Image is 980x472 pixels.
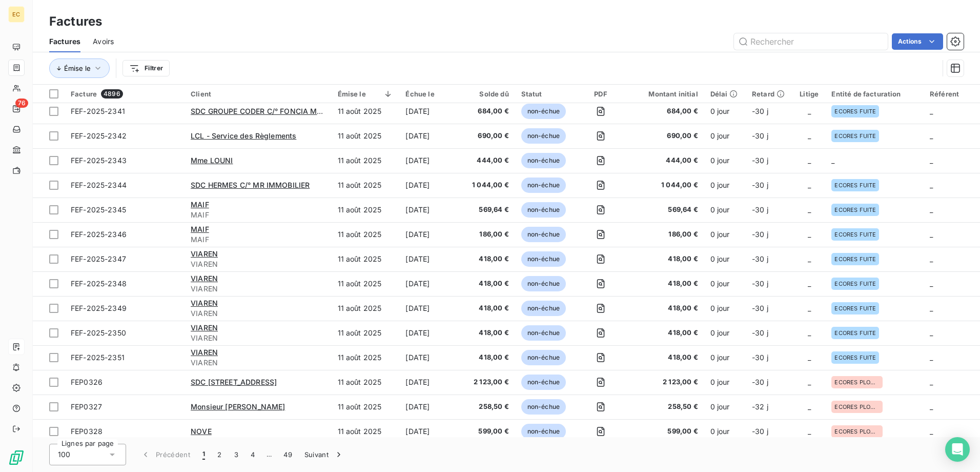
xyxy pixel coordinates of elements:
td: 0 jour [704,370,746,395]
span: 418,00 € [633,328,698,338]
td: 11 août 2025 [332,321,400,345]
span: ECORES FUITE [834,207,876,213]
span: -30 j [752,181,768,189]
td: 0 jour [704,419,746,444]
span: FEF-2025-2342 [71,131,127,140]
span: ECORES FUITE [834,330,876,336]
span: non-échue [521,350,566,365]
span: _ [930,156,933,165]
span: FEF-2025-2349 [71,304,127,312]
span: LCL - Service des Règlements [191,131,296,140]
span: FEF-2025-2341 [71,107,125,115]
span: ECORES FUITE [834,182,876,188]
td: 11 août 2025 [332,247,400,271]
button: Précédent [134,444,196,465]
span: -30 j [752,353,768,362]
div: Retard [752,90,787,98]
span: VIAREN [191,323,218,332]
td: 11 août 2025 [332,124,400,148]
button: 2 [211,444,228,465]
span: VIAREN [191,274,218,283]
span: SDC GROUPE CODER C/° FONCIA MARSEILLE [191,107,351,115]
span: 418,00 € [633,254,698,264]
span: 599,00 € [466,426,508,437]
span: 1 044,00 € [466,180,508,190]
button: 4 [244,444,261,465]
span: 444,00 € [466,155,508,166]
span: _ [808,230,811,239]
span: 186,00 € [633,229,698,240]
span: _ [930,107,933,115]
span: non-échue [521,251,566,267]
span: _ [930,304,933,312]
td: 0 jour [704,395,746,419]
td: [DATE] [399,321,460,345]
div: Montant initial [633,90,698,98]
span: FEF-2025-2347 [71,254,126,263]
div: Open Intercom Messenger [945,437,970,462]
td: 11 août 2025 [332,395,400,419]
span: 2 123,00 € [466,377,508,387]
span: 100 [58,449,70,460]
td: 0 jour [704,296,746,321]
button: 3 [228,444,244,465]
span: ECORES PLOMBERIE [834,379,880,385]
span: VIAREN [191,284,325,294]
span: FEF-2025-2351 [71,353,125,362]
td: 0 jour [704,271,746,296]
span: _ [930,131,933,140]
span: FEF-2025-2350 [71,328,126,337]
span: VIAREN [191,358,325,368]
span: -30 j [752,427,768,436]
span: 418,00 € [466,279,508,289]
img: Logo LeanPay [8,449,25,466]
span: _ [808,353,811,362]
span: _ [930,205,933,214]
span: FEP0328 [71,427,103,436]
span: non-échue [521,424,566,439]
span: 569,64 € [633,205,698,215]
div: PDF [581,90,621,98]
span: _ [808,107,811,115]
span: _ [808,427,811,436]
span: _ [831,156,834,165]
span: _ [930,230,933,239]
td: 0 jour [704,173,746,198]
span: _ [930,353,933,362]
span: 418,00 € [633,279,698,289]
span: _ [930,181,933,189]
span: non-échue [521,202,566,218]
td: 11 août 2025 [332,173,400,198]
div: Échue le [405,90,454,98]
span: FEF-2025-2348 [71,279,127,288]
span: 684,00 € [466,106,508,116]
span: 418,00 € [466,328,508,338]
span: 1 [202,449,205,460]
span: _ [808,205,811,214]
td: [DATE] [399,124,460,148]
span: non-échue [521,276,566,291]
span: -32 j [752,402,768,411]
span: MAIF [191,234,325,245]
div: EC [8,6,25,23]
span: NOVE [191,427,212,436]
input: Rechercher [734,33,888,50]
span: -30 j [752,230,768,239]
span: non-échue [521,227,566,242]
span: non-échue [521,178,566,193]
td: [DATE] [399,222,460,247]
span: MAIF [191,225,209,233]
span: _ [808,328,811,337]
span: non-échue [521,104,566,119]
span: 690,00 € [633,131,698,141]
span: -30 j [752,156,768,165]
span: -30 j [752,205,768,214]
span: SDC HERMES C/° MR IMMOBILIER [191,181,310,189]
td: 11 août 2025 [332,99,400,124]
span: MAIF [191,210,325,220]
span: 418,00 € [466,303,508,313]
span: ECORES FUITE [834,355,876,361]
td: [DATE] [399,198,460,222]
span: _ [808,156,811,165]
td: [DATE] [399,370,460,395]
